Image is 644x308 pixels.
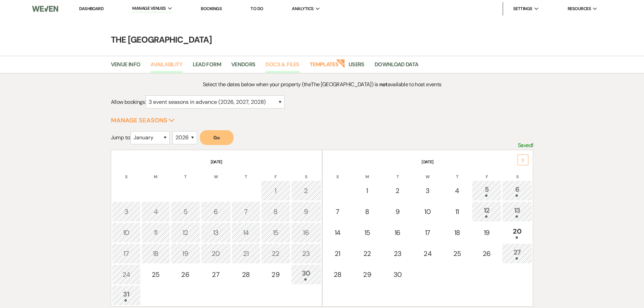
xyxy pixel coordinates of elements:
[295,186,317,196] div: 2
[291,166,321,180] th: S
[174,269,196,280] div: 26
[386,207,409,217] div: 9
[150,60,182,73] a: Availability
[417,186,438,196] div: 3
[472,166,501,180] th: F
[506,205,528,218] div: 13
[506,226,528,239] div: 20
[205,248,227,259] div: 20
[201,6,222,11] a: Bookings
[356,248,378,259] div: 22
[200,130,234,145] button: Go
[111,117,175,123] button: Manage Seasons
[327,248,348,259] div: 21
[417,207,438,217] div: 10
[112,166,141,180] th: S
[386,248,409,259] div: 23
[446,228,468,238] div: 18
[112,151,321,165] th: [DATE]
[518,141,533,150] p: Saved!
[265,228,287,238] div: 15
[145,269,166,280] div: 25
[476,228,498,238] div: 19
[265,248,287,259] div: 22
[205,228,227,238] div: 13
[336,58,345,68] strong: New
[356,186,378,196] div: 1
[265,60,299,73] a: Docs & Files
[295,207,317,217] div: 9
[327,228,348,238] div: 14
[205,269,227,280] div: 27
[141,166,170,180] th: M
[235,207,257,217] div: 7
[417,228,438,238] div: 17
[353,166,382,180] th: M
[513,5,532,12] span: Settings
[386,186,409,196] div: 2
[446,207,468,217] div: 11
[235,269,257,280] div: 28
[235,248,257,259] div: 21
[506,247,528,260] div: 27
[145,207,166,217] div: 4
[417,248,438,259] div: 24
[382,166,412,180] th: T
[265,269,287,280] div: 29
[111,60,141,73] a: Venue Info
[323,166,352,180] th: S
[292,5,313,12] span: Analytics
[235,228,257,238] div: 14
[145,228,166,238] div: 11
[261,166,290,180] th: F
[443,166,471,180] th: T
[356,207,378,217] div: 8
[446,186,468,196] div: 4
[295,228,317,238] div: 16
[145,248,166,259] div: 18
[386,269,409,280] div: 30
[193,60,221,73] a: Lead Form
[116,207,137,217] div: 3
[111,98,146,105] span: Allow bookings:
[323,151,532,165] th: [DATE]
[295,248,317,259] div: 23
[174,248,196,259] div: 19
[132,5,166,12] span: Manage Venues
[32,2,58,16] img: Weven Logo
[174,228,196,238] div: 12
[568,5,591,12] span: Resources
[231,60,256,73] a: Vendors
[79,6,103,11] a: Dashboard
[310,60,338,73] a: Templates
[356,269,378,280] div: 29
[506,184,528,197] div: 6
[356,228,378,238] div: 15
[251,6,263,11] a: To Do
[379,81,388,88] strong: not
[265,186,287,196] div: 1
[446,248,468,259] div: 25
[502,166,532,180] th: S
[205,207,227,217] div: 6
[295,268,317,281] div: 30
[476,248,498,259] div: 26
[476,184,498,197] div: 5
[476,205,498,218] div: 12
[232,166,260,180] th: T
[116,289,137,302] div: 31
[201,166,231,180] th: W
[79,34,566,46] h4: The [GEOGRAPHIC_DATA]
[171,166,200,180] th: T
[413,166,442,180] th: W
[164,80,480,89] p: Select the dates below when your property (the The [GEOGRAPHIC_DATA] ) is available to host events
[375,60,419,73] a: Download Data
[265,207,287,217] div: 8
[386,228,409,238] div: 16
[174,207,196,217] div: 5
[116,269,137,280] div: 24
[349,60,364,73] a: Users
[111,134,130,141] span: Jump to:
[116,248,137,259] div: 17
[327,269,348,280] div: 28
